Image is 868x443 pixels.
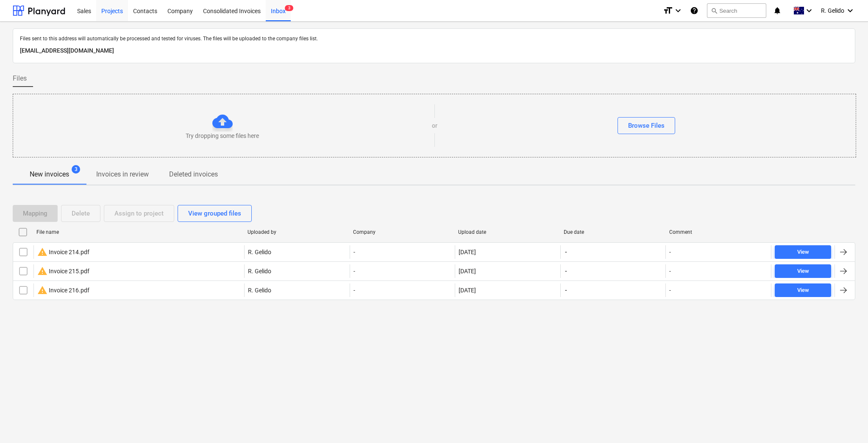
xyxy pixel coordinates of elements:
[285,5,293,11] span: 3
[37,266,47,276] span: warning
[711,7,718,14] span: search
[459,287,476,294] div: [DATE]
[13,73,27,84] span: Files
[775,283,831,297] button: View
[350,245,455,259] div: -
[37,285,47,295] span: warning
[459,249,476,255] div: [DATE]
[37,247,89,257] div: Invoice 214.pdf
[350,264,455,278] div: -
[564,248,568,256] span: -
[826,402,868,443] iframe: Chat Widget
[564,229,662,235] div: Due date
[353,229,452,235] div: Company
[707,3,766,18] button: Search
[248,229,346,235] div: Uploaded by
[169,169,218,179] p: Deleted invoices
[37,266,89,276] div: Invoice 215.pdf
[690,6,698,16] i: Knowledge base
[797,286,809,295] div: View
[459,268,476,275] div: [DATE]
[248,267,271,275] p: R. Gelido
[72,165,80,174] span: 3
[186,132,259,140] p: Try dropping some files here
[669,249,671,255] div: -
[188,208,241,219] div: View grouped files
[773,6,782,16] i: notifications
[248,248,271,256] p: R. Gelido
[797,266,809,276] div: View
[178,205,252,222] button: View grouped files
[775,245,831,259] button: View
[775,264,831,278] button: View
[564,286,568,294] span: -
[458,229,557,235] div: Upload date
[673,6,683,16] i: keyboard_arrow_down
[669,268,671,275] div: -
[663,6,673,16] i: format_size
[821,7,844,14] span: R. Gelido
[96,169,149,179] p: Invoices in review
[37,285,89,295] div: Invoice 216.pdf
[248,286,271,294] p: R. Gelido
[564,267,568,275] span: -
[628,120,665,131] div: Browse Files
[669,287,671,294] div: -
[618,117,675,134] button: Browse Files
[797,247,809,257] div: View
[36,229,241,235] div: File name
[432,121,437,130] p: or
[30,169,69,179] p: New invoices
[845,6,855,16] i: keyboard_arrow_down
[669,229,768,235] div: Comment
[804,6,814,16] i: keyboard_arrow_down
[20,46,848,56] p: [EMAIL_ADDRESS][DOMAIN_NAME]
[13,94,856,157] div: Try dropping some files hereorBrowse Files
[350,283,455,297] div: -
[37,247,47,257] span: warning
[20,36,848,42] p: Files sent to this address will automatically be processed and tested for viruses. The files will...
